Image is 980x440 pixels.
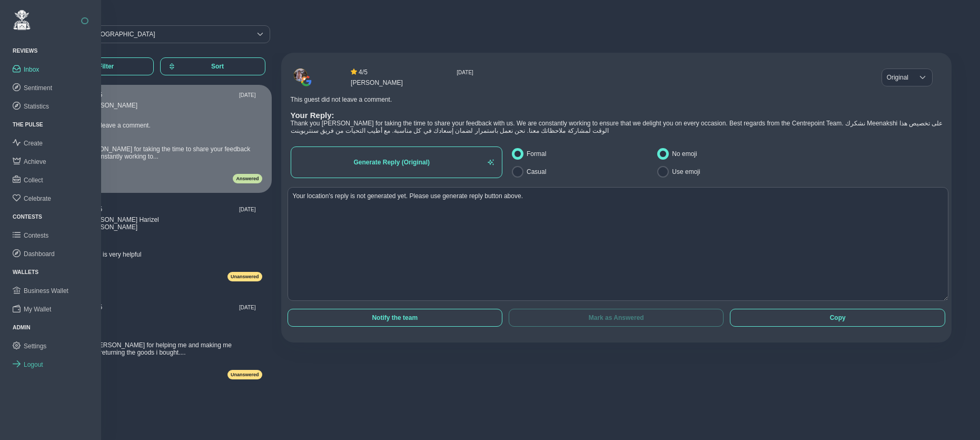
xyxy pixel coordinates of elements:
span: Unanswered [227,272,262,281]
label: Casual [527,168,546,175]
span: Dashboard [24,250,55,258]
button: Copy [730,309,945,327]
span: Inbox [24,66,39,73]
span: Answered [233,174,262,183]
a: Wallets [13,269,38,275]
span: Generate Reply (Original) [299,159,484,166]
span: Logout [24,361,43,368]
span: Contests [24,232,48,239]
span: Settings [24,343,46,350]
div: This guest did not leave a comment. Thank you [PERSON_NAME] for taking the time to share your fee... [291,96,946,142]
button: Notify the team [288,309,502,327]
a: The Pulse [13,122,43,128]
span: Sort [178,63,256,70]
a: Admin [13,325,31,330]
span: Sentiment [24,84,52,92]
span: Unanswered [227,370,262,379]
span: Notify the team [296,314,494,321]
button: Filter [49,57,154,75]
span: Original [882,69,913,86]
div: This guest did not leave a comment. Thank you [PERSON_NAME] for taking the time to share your fee... [49,122,262,168]
span: [PERSON_NAME] Harizel [PERSON_NAME] [85,216,159,231]
label: Formal [527,150,546,158]
span: Statistics [24,103,49,110]
textarea: Your location's reply is not generated yet. Please use generate reply button above. [288,187,949,301]
span: [PERSON_NAME] [351,79,403,86]
span: Create [24,140,43,147]
img: ReviewElf Logo [13,9,31,31]
span: Filter [67,63,145,70]
b: Your Reply : [291,111,334,120]
span: My Wallet [24,306,51,313]
small: [DATE] [457,70,473,75]
button: Sort [160,57,265,75]
small: [DATE] [239,207,255,212]
span: Collect [24,177,43,184]
small: [DATE] [239,92,255,98]
a: Reviews [13,48,37,54]
label: No emoji [672,150,697,158]
small: [DATE] [239,305,255,310]
span: Copy [738,314,936,321]
span: Celebrate [24,195,51,202]
span: 4 / 5 [359,69,368,76]
span: [PERSON_NAME] [85,102,137,109]
span: Business Wallet [24,287,68,295]
div: Select a location [251,26,270,43]
img: Reviewer Source [300,74,313,87]
img: Reviewer Picture [294,69,307,82]
div: Centrepoint - [GEOGRAPHIC_DATA] [51,31,155,38]
label: Use emoji [672,168,700,175]
span: Achieve [24,158,46,165]
button: Generate Reply (Original) [291,146,502,178]
a: Contests [13,214,42,220]
span: thank you miss [PERSON_NAME] for helping me and making me comfortable while returning the goods i... [49,341,232,356]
